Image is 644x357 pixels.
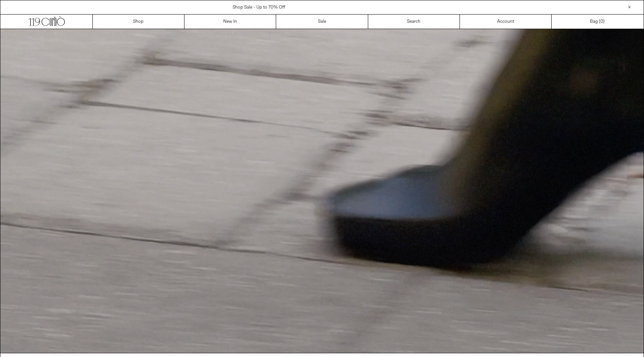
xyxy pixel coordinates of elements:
a: Bag () [552,15,643,29]
a: Search [368,15,460,29]
a: New In [184,15,276,29]
a: Account [460,15,552,29]
a: Shop Sale - Up to 70% Off [233,4,285,10]
video: Your browser does not support the video tag. [0,29,644,353]
a: Your browser does not support the video tag. [0,349,644,355]
span: ) [600,18,604,25]
span: 0 [600,19,603,25]
a: Shop [93,15,184,29]
a: Sale [276,15,368,29]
